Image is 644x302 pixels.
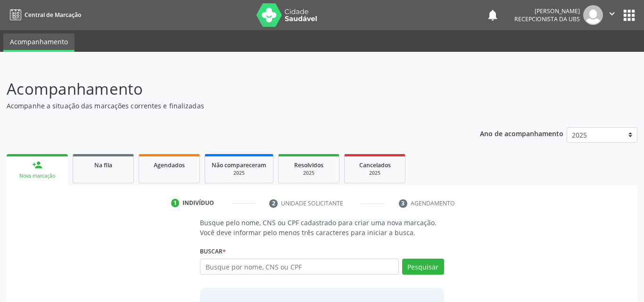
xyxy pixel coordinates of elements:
div: 2025 [351,170,398,177]
span: Na fila [94,161,112,169]
i:  [607,8,617,19]
a: Acompanhamento [3,33,74,52]
img: img [583,5,603,25]
div: 2025 [285,170,332,177]
div: Indivíduo [182,199,214,207]
button: Pesquisar [402,259,444,275]
button:  [603,5,621,25]
input: Busque por nome, CNS ou CPF [200,259,399,275]
span: Não compareceram [212,161,266,169]
a: Central de Marcação [7,7,81,23]
div: Nova marcação [13,172,61,180]
span: Cancelados [359,161,391,169]
div: person_add [32,160,42,170]
p: Busque pelo nome, CNS ou CPF cadastrado para criar uma nova marcação. Você deve informar pelo men... [200,218,444,237]
button: apps [621,7,637,24]
div: [PERSON_NAME] [514,7,580,15]
span: Resolvidos [294,161,323,169]
p: Acompanhamento [7,77,448,101]
span: Central de Marcação [25,11,81,19]
label: Buscar [200,244,226,259]
span: Agendados [154,161,185,169]
span: Recepcionista da UBS [514,15,580,23]
p: Acompanhe a situação das marcações correntes e finalizadas [7,101,448,111]
div: 2025 [212,170,266,177]
button: notifications [486,8,499,22]
div: 1 [171,199,180,207]
p: Ano de acompanhamento [480,127,563,139]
